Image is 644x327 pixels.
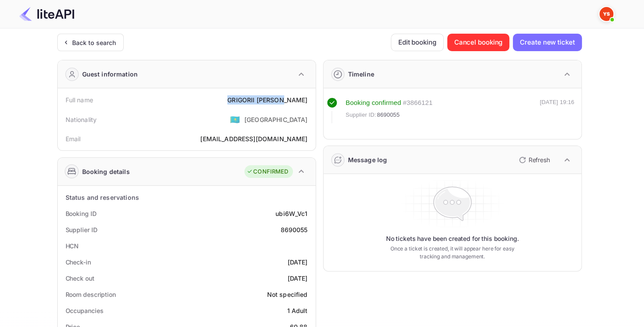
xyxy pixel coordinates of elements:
div: Check out [66,274,94,283]
div: [GEOGRAPHIC_DATA] [244,115,308,124]
button: Cancel booking [447,34,510,51]
span: United States [230,111,240,127]
div: Booking details [82,167,130,176]
p: Once a ticket is created, it will appear here for easy tracking and management. [383,245,522,261]
div: 1 Adult [287,306,307,315]
img: Yandex Support [599,7,613,21]
div: CONFIRMED [247,167,288,176]
p: No tickets have been created for this booking. [386,234,519,243]
div: Email [66,134,81,143]
img: LiteAPI Logo [19,7,74,21]
div: [DATE] [288,257,308,267]
div: Back to search [72,38,116,47]
div: Full name [66,95,93,104]
div: Check-in [66,257,91,267]
div: Timeline [348,70,374,79]
div: Booking ID [66,209,97,218]
div: Message log [348,155,387,164]
div: Occupancies [66,306,104,315]
div: # 3866121 [403,98,432,108]
div: [DATE] [288,274,308,283]
p: Refresh [529,155,550,164]
div: Guest information [82,70,138,79]
button: Edit booking [391,34,444,51]
div: Room description [66,290,116,299]
div: ubi6W_Vc1 [275,209,307,218]
div: GRIGORII [PERSON_NAME] [227,95,307,104]
div: Status and reservations [66,193,139,202]
span: Supplier ID: [346,111,376,119]
div: Not specified [267,290,308,299]
button: Create new ticket [513,34,581,51]
div: 8690055 [280,225,307,234]
button: Refresh [514,153,553,167]
div: HCN [66,241,79,250]
div: Nationality [66,115,97,124]
div: Supplier ID [66,225,97,234]
div: [EMAIL_ADDRESS][DOMAIN_NAME] [200,134,307,143]
div: [DATE] 19:16 [540,98,574,123]
div: Booking confirmed [346,98,401,108]
span: 8690055 [377,111,400,119]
